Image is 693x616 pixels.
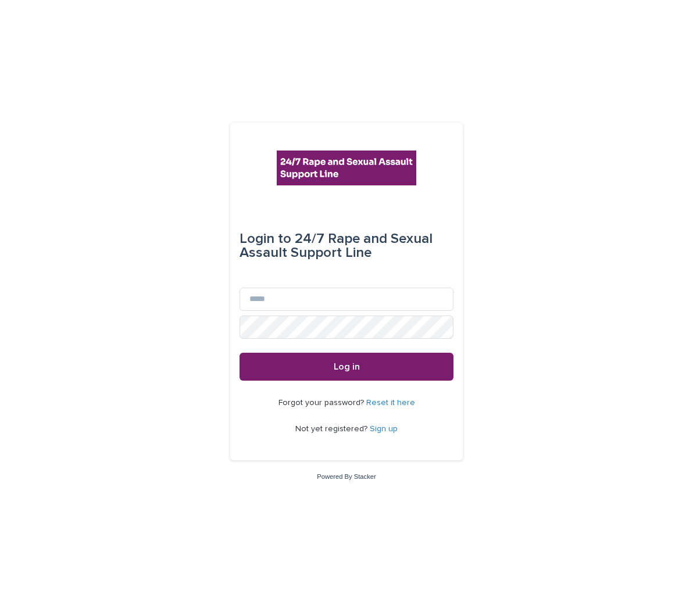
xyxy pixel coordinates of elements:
[278,399,366,407] span: Forgot your password?
[334,362,360,371] span: Log in
[317,473,376,480] a: Powered By Stacker
[295,425,370,433] span: Not yet registered?
[240,353,453,381] button: Log in
[277,151,416,185] img: rhQMoQhaT3yELyF149Cw
[366,399,415,407] a: Reset it here
[240,232,291,246] span: Login to
[370,425,398,433] a: Sign up
[240,223,453,269] div: 24/7 Rape and Sexual Assault Support Line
